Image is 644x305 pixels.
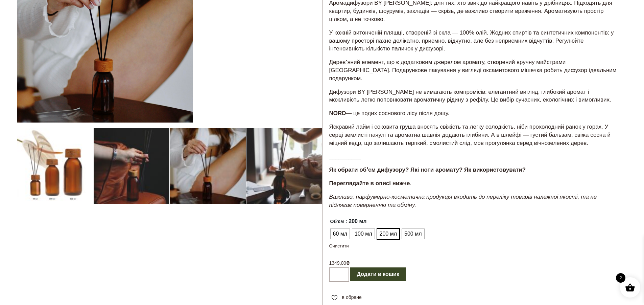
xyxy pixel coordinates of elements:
p: . [329,179,621,188]
p: У кожній витонченій пляшці, створеній зі скла — 100% олій. Жодних спиртів та синтетичних компонен... [329,29,621,53]
p: — це подих соснового лісу після дощу. [329,109,621,117]
li: 200 мл [377,229,399,239]
a: Очистити [329,243,349,248]
span: 2 [616,273,625,283]
li: 100 мл [352,229,374,239]
ul: Об'єм [329,227,424,240]
img: unfavourite.svg [332,295,337,301]
li: 60 мл [331,229,350,239]
a: в обране [329,294,364,301]
button: Додати в кошик [350,267,406,281]
span: 500 мл [403,228,423,239]
span: в обране [342,294,362,301]
bdi: 1349,00 [329,260,350,266]
strong: Як обрати обʼєм дифузору? Які ноти аромату? Як використовувати? [329,167,526,173]
span: : 200 мл [345,216,366,227]
em: Важливо: парфумерно-косметична продукція входить до переліку товарів належної якості, та не підля... [329,194,597,208]
span: 200 мл [378,228,399,239]
strong: NORD [329,110,346,116]
span: 100 мл [353,228,374,239]
label: Об'єм [330,216,344,227]
span: ₴ [346,260,350,266]
p: __________ [329,152,621,160]
p: Деревʼяний елемент, що є додатковим джерелом аромату, створений вручну майстрами [GEOGRAPHIC_DATA... [329,58,621,82]
p: Яскравий лайм і соковита груша вносять свіжість та легку солодкість, ніби прохолодний ранок у гор... [329,123,621,147]
span: 60 мл [331,228,349,239]
p: Дифузори BY [PERSON_NAME] не вимагають компромісів: елегантний вигляд, глибокий аромат і можливіс... [329,88,621,104]
input: Кількість товару [329,267,349,282]
strong: Переглядайте в описі нижче [329,180,410,187]
li: 500 мл [402,229,424,239]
